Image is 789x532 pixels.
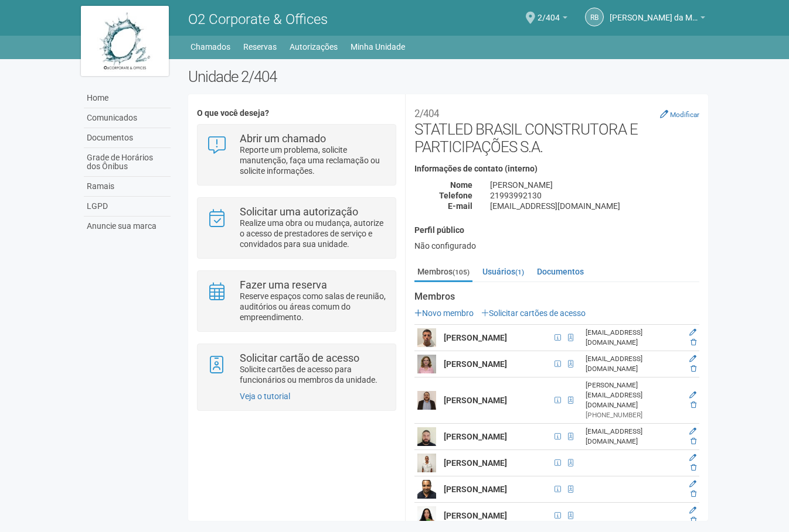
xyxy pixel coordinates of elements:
[417,506,436,525] img: user.png
[417,391,436,410] img: user.png
[691,365,696,373] a: Excluir membro
[414,263,472,282] a: Membros(105)
[481,190,708,201] div: 21993992130
[586,380,681,410] div: [PERSON_NAME][EMAIL_ADDRESS][DOMAIN_NAME]
[206,353,386,385] a: Solicitar cartão de acesso Solicite cartões de acesso para funcionários ou membros da unidade.
[240,279,327,291] strong: Fazer uma reserva
[188,68,708,85] h2: Unidade 2/404
[417,480,436,499] img: user.png
[240,218,387,249] p: Realize uma obra ou mudança, autorize o acesso de prestadores de serviço e convidados para sua un...
[479,263,527,280] a: Usuários(1)
[414,103,699,156] h2: STATLED BRASIL CONSTRUTORA E PARTICIPAÇÕES S.A.
[290,39,338,55] a: Autorizações
[417,355,436,373] img: user.png
[84,177,171,197] a: Ramais
[481,308,586,318] a: Solicitar cartões de acesso
[444,396,507,405] strong: [PERSON_NAME]
[206,280,386,322] a: Fazer uma reserva Reserve espaços como salas de reunião, auditórios ou áreas comum do empreendime...
[585,8,604,26] a: RB
[444,432,507,441] strong: [PERSON_NAME]
[240,145,387,176] p: Reporte um problema, solicite manutenção, faça uma reclamação ou solicite informações.
[240,392,290,401] a: Veja o tutorial
[586,410,681,420] div: [PHONE_NUMBER]
[691,464,696,472] a: Excluir membro
[691,516,696,524] a: Excluir membro
[84,128,171,148] a: Documentos
[84,148,171,177] a: Grade de Horários dos Ônibus
[444,333,507,342] strong: [PERSON_NAME]
[586,427,681,447] div: [EMAIL_ADDRESS][DOMAIN_NAME]
[444,458,507,468] strong: [PERSON_NAME]
[240,291,387,322] p: Reserve espaços como salas de reunião, auditórios ou áreas comum do empreendimento.
[84,217,171,236] a: Anuncie sua marca
[670,111,699,119] small: Modificar
[444,511,507,520] strong: [PERSON_NAME]
[538,15,567,24] a: 2/404
[414,291,699,302] strong: Membros
[610,2,698,22] span: Raul Barrozo da Motta Junior
[689,355,696,363] a: Editar membro
[84,197,171,217] a: LGPD
[206,207,386,249] a: Solicitar uma autorização Realize uma obra ou mudança, autorize o acesso de prestadores de serviç...
[689,427,696,435] a: Editar membro
[191,39,230,55] a: Chamados
[206,133,386,176] a: Abrir um chamado Reporte um problema, solicite manutenção, faça uma reclamação ou solicite inform...
[610,15,705,24] a: [PERSON_NAME] da Motta Junior
[691,338,696,346] a: Excluir membro
[689,391,696,399] a: Editar membro
[481,180,708,190] div: [PERSON_NAME]
[689,480,696,488] a: Editar membro
[414,226,699,235] h4: Perfil público
[660,109,699,119] a: Modificar
[240,205,358,218] strong: Solicitar uma autorização
[243,39,277,55] a: Reservas
[444,359,507,369] strong: [PERSON_NAME]
[414,308,474,318] a: Novo membro
[586,354,681,374] div: [EMAIL_ADDRESS][DOMAIN_NAME]
[453,268,470,276] small: (105)
[439,191,472,200] strong: Telefone
[414,164,699,173] h4: Informações de contato (interno)
[84,108,171,128] a: Comunicados
[586,328,681,348] div: [EMAIL_ADDRESS][DOMAIN_NAME]
[534,263,587,280] a: Documentos
[240,132,326,145] strong: Abrir um chamado
[81,6,169,76] img: logo.jpg
[689,506,696,514] a: Editar membro
[417,454,436,472] img: user.png
[351,39,405,55] a: Minha Unidade
[691,401,696,409] a: Excluir membro
[240,364,387,385] p: Solicite cartões de acesso para funcionários ou membros da unidade.
[538,2,560,22] span: 2/404
[417,328,436,347] img: user.png
[691,437,696,445] a: Excluir membro
[414,241,699,251] div: Não configurado
[240,352,359,364] strong: Solicitar cartão de acesso
[197,109,396,118] h4: O que você deseja?
[84,88,171,108] a: Home
[448,201,472,211] strong: E-mail
[481,201,708,211] div: [EMAIL_ADDRESS][DOMAIN_NAME]
[188,11,328,28] span: O2 Corporate & Offices
[691,490,696,498] a: Excluir membro
[444,485,507,494] strong: [PERSON_NAME]
[414,108,439,119] small: 2/404
[417,427,436,446] img: user.png
[689,328,696,337] a: Editar membro
[689,454,696,462] a: Editar membro
[515,268,524,276] small: (1)
[450,180,472,190] strong: Nome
